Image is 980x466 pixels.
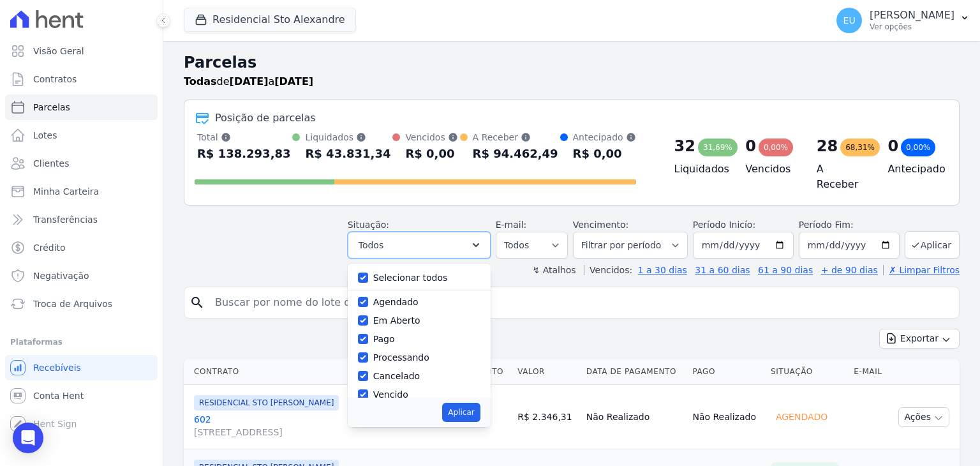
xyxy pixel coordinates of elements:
a: Parcelas [5,94,158,120]
th: Data de Pagamento [581,359,688,385]
th: Valor [512,359,581,385]
p: de a [184,74,313,89]
button: EU [PERSON_NAME] Ver opções [826,3,980,38]
a: Negativação [5,263,158,289]
a: + de 90 dias [821,265,878,275]
td: R$ 2.346,31 [512,385,581,449]
button: Exportar [879,329,960,349]
div: Antecipado [573,131,636,144]
div: R$ 138.293,83 [197,144,291,164]
label: Situação: [348,220,389,230]
h4: A Receber [817,162,868,192]
label: Selecionar todos [373,273,448,283]
span: Transferências [33,213,98,226]
a: Troca de Arquivos [5,291,158,317]
span: Crédito [33,241,66,254]
label: Pago [373,334,395,344]
div: R$ 0,00 [405,144,457,164]
button: Todos [348,232,491,259]
span: [STREET_ADDRESS] [194,426,349,439]
a: Transferências [5,207,158,232]
a: 61 a 90 dias [758,265,813,275]
span: Troca de Arquivos [33,297,112,310]
strong: [DATE] [230,75,269,87]
p: Ver opções [870,22,954,32]
label: Vencidos: [584,265,632,275]
div: Vencidos [405,131,457,144]
span: Lotes [33,129,57,142]
a: 1 a 30 dias [638,265,687,275]
a: Recebíveis [5,355,158,380]
span: Recebíveis [33,361,81,374]
i: search [189,295,205,310]
h4: Liquidados [674,162,725,177]
h2: Parcelas [184,51,960,74]
label: Vencido [373,389,408,400]
div: Plataformas [10,334,152,350]
label: Em Aberto [373,315,420,326]
label: Período Inicío: [693,220,755,230]
span: Visão Geral [33,45,84,57]
a: Minha Carteira [5,179,158,204]
span: Minha Carteira [33,185,99,198]
button: Aplicar [442,403,480,422]
div: R$ 94.462,49 [473,144,558,164]
th: Contrato [184,359,354,385]
a: Conta Hent [5,383,158,409]
td: Não Realizado [687,385,765,449]
label: Vencimento: [573,220,628,230]
div: 68,31% [840,139,880,156]
div: 0,00% [901,139,935,156]
button: Residencial Sto Alexandre [184,8,356,32]
th: E-mail [849,359,889,385]
label: Período Fim: [799,218,900,232]
span: Todos [359,237,383,253]
span: Parcelas [33,101,70,114]
input: Buscar por nome do lote ou do cliente [207,290,954,315]
span: Conta Hent [33,389,84,402]
div: Open Intercom Messenger [13,423,43,453]
a: 602[STREET_ADDRESS] [194,413,349,439]
div: A Receber [473,131,558,144]
div: Posição de parcelas [215,110,316,126]
th: Pago [687,359,765,385]
h4: Vencidos [745,162,796,177]
div: 31,69% [698,139,738,156]
div: 0 [745,136,756,156]
label: Cancelado [373,371,420,381]
p: [PERSON_NAME] [870,9,954,22]
a: Contratos [5,66,158,92]
span: RESIDENCIAL STO [PERSON_NAME] [194,395,339,410]
label: Processando [373,352,429,363]
a: Lotes [5,123,158,148]
button: Ações [898,407,949,427]
label: Agendado [373,297,419,307]
div: R$ 43.831,34 [305,144,390,164]
span: EU [843,16,856,25]
label: ↯ Atalhos [532,265,575,275]
div: Agendado [771,408,833,426]
span: Negativação [33,269,89,282]
th: Situação [766,359,849,385]
div: Total [197,131,291,144]
label: E-mail: [496,220,527,230]
button: Aplicar [905,231,960,259]
a: Visão Geral [5,38,158,64]
div: 0,00% [759,139,793,156]
strong: Todas [184,75,217,87]
a: Crédito [5,235,158,260]
a: Clientes [5,151,158,176]
div: Liquidados [305,131,390,144]
div: R$ 0,00 [573,144,636,164]
td: Não Realizado [581,385,688,449]
h4: Antecipado [887,162,939,177]
strong: [DATE] [274,75,313,87]
div: 32 [674,136,695,156]
div: 0 [887,136,898,156]
span: Contratos [33,73,77,86]
div: 28 [817,136,838,156]
span: Clientes [33,157,69,170]
a: ✗ Limpar Filtros [883,265,960,275]
a: 31 a 60 dias [695,265,750,275]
